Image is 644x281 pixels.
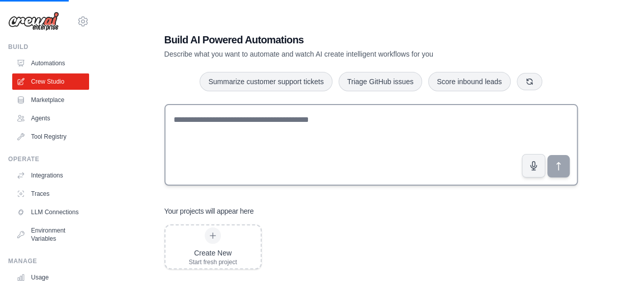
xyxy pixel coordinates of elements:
a: Automations [12,55,89,71]
button: Get new suggestions [517,73,542,90]
a: Agents [12,110,89,126]
div: Manage [8,257,89,265]
button: Score inbound leads [428,72,511,91]
div: Widget de chat [593,232,644,281]
div: Build [8,43,89,51]
button: Click to speak your automation idea [522,154,545,177]
a: Crew Studio [12,73,89,90]
a: Marketplace [12,92,89,108]
div: Start fresh project [189,258,237,266]
p: Describe what you want to automate and watch AI create intelligent workflows for you [164,49,507,59]
a: Traces [12,186,89,202]
div: Operate [8,155,89,163]
iframe: Chat Widget [593,232,644,281]
a: Integrations [12,167,89,184]
button: Summarize customer support tickets [200,72,332,91]
h1: Build AI Powered Automations [164,33,507,47]
a: Environment Variables [12,222,89,247]
a: Tool Registry [12,129,89,145]
button: Triage GitHub issues [339,72,422,91]
div: Create New [189,248,237,258]
h3: Your projects will appear here [164,206,254,216]
img: Logo [8,12,59,31]
a: LLM Connections [12,204,89,220]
